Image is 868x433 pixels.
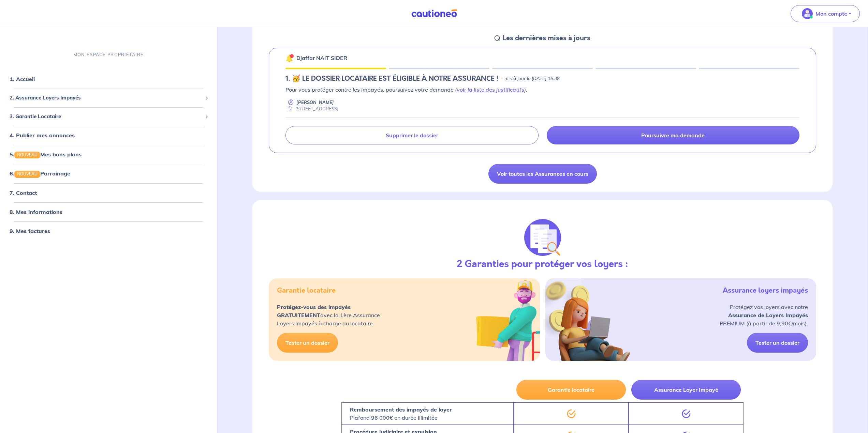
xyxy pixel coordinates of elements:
[386,132,438,139] p: Supprimer le dossier
[503,34,590,42] h5: Les dernières mises à jours
[3,224,214,238] div: 9. Mes factures
[277,333,338,353] a: Tester un dossier
[791,5,860,22] button: illu_account_valid_menu.svgMon compte
[3,128,214,142] div: 4. Publier mes annonces
[10,132,75,139] a: 4. Publier mes annonces
[296,99,334,106] p: [PERSON_NAME]
[3,205,214,219] div: 8. Mes informations
[3,186,214,200] div: 7. Contact
[3,167,214,180] div: 6.NOUVEAUParrainage
[516,380,626,400] button: Garantie locataire
[720,303,808,327] p: Protégez vos loyers avec notre PREMIUM (à partir de 9,90€/mois).
[285,54,294,62] img: 🔔
[285,126,538,144] a: Supprimer le dossier
[10,170,70,177] a: 6.NOUVEAUParrainage
[350,405,452,422] p: Plafond 96 000€ en durée illimitée
[3,110,214,123] div: 3. Garantie Locataire
[277,287,336,295] h5: Garantie locataire
[73,51,144,58] p: MON ESPACE PROPRIÉTAIRE
[285,106,338,112] div: [STREET_ADDRESS]
[409,9,460,18] img: Cautioneo
[524,219,561,256] img: justif-loupe
[802,8,813,19] img: illu_account_valid_menu.svg
[277,303,380,327] p: avec la 1ère Assurance Loyers Impayés à charge du locataire.
[277,304,351,319] strong: Protégez-vous des impayés GRATUITEMENT
[3,91,214,105] div: 2. Assurance Loyers Impayés
[728,312,808,319] strong: Assurance de Loyers Impayés
[3,148,214,161] div: 5.NOUVEAUMes bons plans
[723,287,808,295] h5: Assurance loyers impayés
[3,72,214,86] div: 1. Accueil
[10,189,37,196] a: 7. Contact
[457,259,628,270] h3: 2 Garanties pour protéger vos loyers :
[285,75,498,83] h5: 1.︎ 🥳 LE DOSSIER LOCATAIRE EST ÉLIGIBLE À NOTRE ASSURANCE !
[10,228,50,234] a: 9. Mes factures
[285,75,799,83] div: state: ELIGIBILITY-RESULT-IN-PROGRESS, Context: MORE-THAN-6-MONTHS,MAYBE-CERTIFICATE,ALONE,LESSOR...
[296,54,347,62] p: Djaffar NAIT SIDER
[10,208,62,215] a: 8. Mes informations
[10,76,35,82] a: 1. Accueil
[641,132,705,139] p: Poursuivre ma demande
[350,406,452,413] strong: Remboursement des impayés de loyer
[747,333,808,353] a: Tester un dossier
[547,126,799,144] a: Poursuivre ma demande
[10,151,82,158] a: 5.NOUVEAUMes bons plans
[457,86,524,93] a: voir la liste des justificatifs
[285,86,799,94] p: Pour vous protéger contre les impayés, poursuivez votre demande ( ).
[631,380,741,400] button: Assurance Loyer Impayé
[10,94,202,102] span: 2. Assurance Loyers Impayés
[815,10,847,18] p: Mon compte
[10,113,202,121] span: 3. Garantie Locataire
[488,164,597,184] a: Voir toutes les Assurances en cours
[501,75,560,82] p: - mis à jour le [DATE] 15:38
